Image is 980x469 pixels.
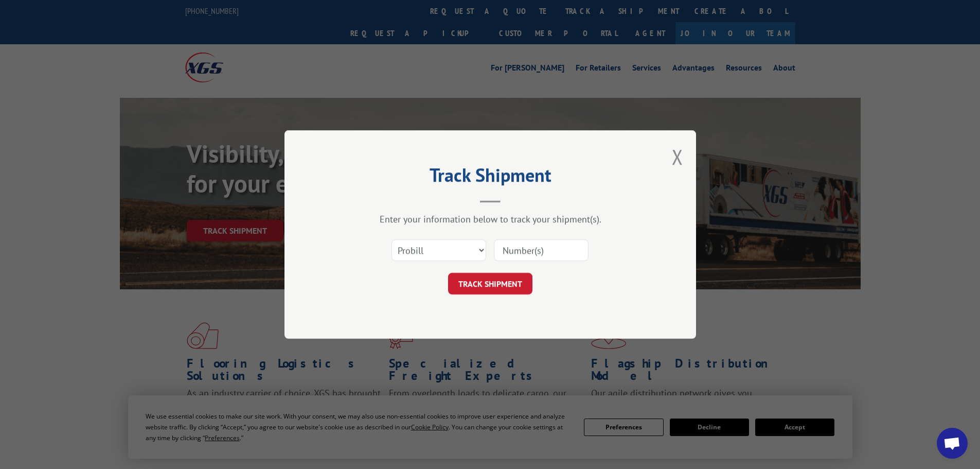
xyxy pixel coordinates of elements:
input: Number(s) [494,239,589,261]
div: Open chat [937,428,968,459]
h2: Track Shipment [336,168,645,187]
div: Enter your information below to track your shipment(s). [336,213,645,225]
button: Close modal [672,143,683,170]
button: TRACK SHIPMENT [448,273,532,294]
